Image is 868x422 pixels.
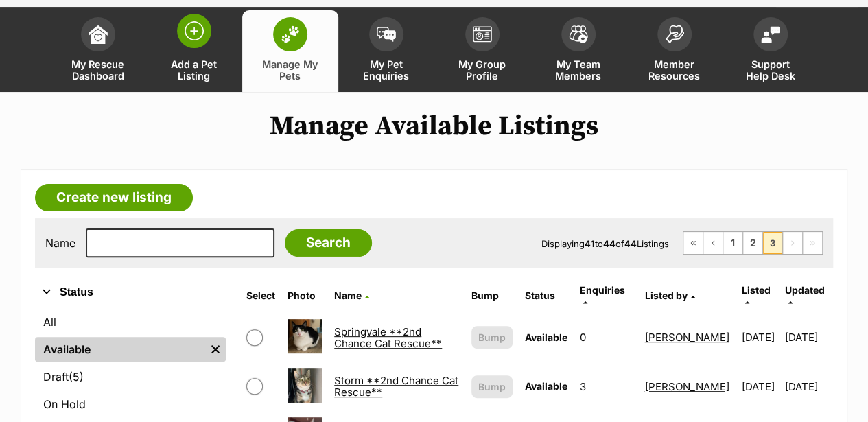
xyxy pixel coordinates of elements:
[723,10,819,92] a: Support Help Desk
[471,375,513,398] button: Bump
[355,58,417,82] span: My Pet Enquiries
[569,25,588,43] img: team-members-icon-5396bd8760b3fe7c0b43da4ab00e1e3bb1a5d9ba89233759b79545d2d3fc5d0d.svg
[580,284,625,296] span: translation missing: en.admin.listings.index.attributes.enquiries
[519,279,573,312] th: Status
[585,238,595,249] strong: 41
[626,10,723,92] a: Member Resources
[451,58,513,82] span: My Group Profile
[288,319,322,353] img: Springvale **2nd Chance Cat Rescue**
[603,238,615,249] strong: 44
[205,337,226,362] a: Remove filter
[743,232,762,254] a: Page 2
[784,284,824,307] a: Updated
[146,10,242,92] a: Add a Pet Listing
[334,374,458,399] a: Storm **2nd Chance Cat Rescue**
[541,238,669,249] span: Displaying to of Listings
[35,392,226,417] a: On Hold
[736,314,783,361] td: [DATE]
[574,363,638,410] td: 3
[35,364,226,389] a: Draft
[185,21,204,40] img: add-pet-listing-icon-0afa8454b4691262ce3f59096e99ab1cd57d4a30225e0717b998d2c9b9846f56.svg
[45,237,75,249] label: Name
[525,331,567,343] span: Available
[683,232,703,254] a: First page
[784,314,832,361] td: [DATE]
[644,331,729,344] a: [PERSON_NAME]
[434,10,530,92] a: My Group Profile
[644,290,687,301] span: Listed by
[35,309,226,334] a: All
[665,25,684,43] img: member-resources-icon-8e73f808a243e03378d46382f2149f9095a855e16c252ad45f914b54edf8863c.svg
[624,238,637,249] strong: 44
[530,10,626,92] a: My Team Members
[282,279,327,312] th: Photo
[736,363,783,410] td: [DATE]
[281,25,300,43] img: manage-my-pets-icon-02211641906a0b7f246fdf0571729dbe1e7629f14944591b6c1af311fb30b64b.svg
[334,325,442,350] a: Springvale **2nd Chance Cat Rescue**
[741,284,770,296] span: Listed
[525,380,567,392] span: Available
[338,10,434,92] a: My Pet Enquiries
[740,58,801,82] span: Support Help Desk
[69,368,84,385] span: (5)
[723,232,742,254] a: Page 1
[644,58,705,82] span: Member Resources
[784,363,832,410] td: [DATE]
[478,330,506,344] span: Bump
[241,279,281,312] th: Select
[163,58,225,82] span: Add a Pet Listing
[478,379,506,394] span: Bump
[466,279,518,312] th: Bump
[89,25,108,44] img: dashboard-icon-eb2f2d2d3e046f16d808141f083e7271f6b2e854fb5c12c21221c1fb7104beca.svg
[761,26,780,43] img: help-desk-icon-fdf02630f3aa405de69fd3d07c3f3aa587a6932b1a1747fa1d2bba05be0121f9.svg
[644,380,729,393] a: [PERSON_NAME]
[703,232,723,254] a: Previous page
[50,10,146,92] a: My Rescue Dashboard
[35,283,226,301] button: Status
[580,284,625,307] a: Enquiries
[741,284,770,307] a: Listed
[288,368,322,403] img: Storm **2nd Chance Cat Rescue**
[574,314,638,361] td: 0
[783,232,802,254] span: Next page
[285,229,372,257] input: Search
[259,58,321,82] span: Manage My Pets
[242,10,338,92] a: Manage My Pets
[35,184,193,211] a: Create new listing
[471,326,513,349] button: Bump
[377,27,396,42] img: pet-enquiries-icon-7e3ad2cf08bfb03b45e93fb7055b45f3efa6380592205ae92323e6603595dc1f.svg
[473,26,492,43] img: group-profile-icon-3fa3cf56718a62981997c0bc7e787c4b2cf8bcc04b72c1350f741eb67cf2f40e.svg
[683,231,823,255] nav: Pagination
[784,284,824,296] span: Updated
[803,232,822,254] span: Last page
[548,58,609,82] span: My Team Members
[763,232,782,254] span: Page 3
[334,290,362,301] span: Name
[644,290,694,301] a: Listed by
[334,290,369,301] a: Name
[35,337,205,362] a: Available
[67,58,129,82] span: My Rescue Dashboard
